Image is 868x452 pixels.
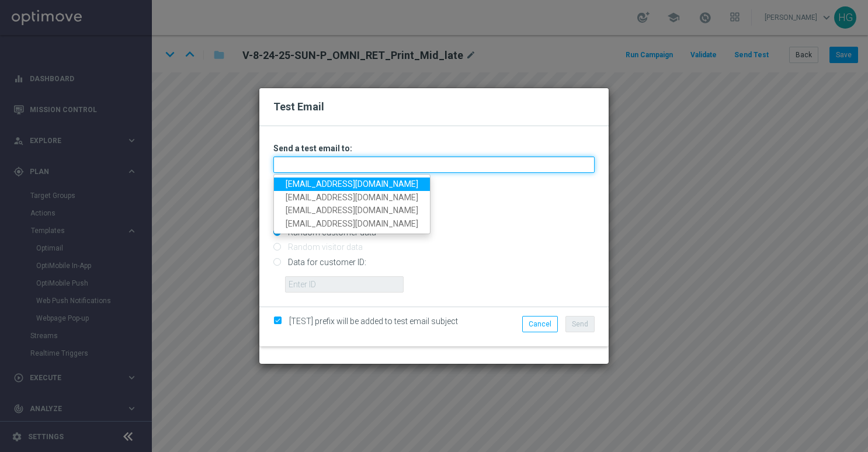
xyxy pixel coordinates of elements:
[274,178,430,191] a: [EMAIL_ADDRESS][DOMAIN_NAME]
[285,276,404,293] input: Enter ID
[273,100,595,114] h2: Test Email
[274,204,430,217] a: [EMAIL_ADDRESS][DOMAIN_NAME]
[522,316,558,332] button: Cancel
[273,176,595,186] p: Separate multiple addresses with commas
[273,210,595,220] p: Email with customer data
[274,217,430,231] a: [EMAIL_ADDRESS][DOMAIN_NAME]
[289,317,458,326] span: [TEST] prefix will be added to test email subject
[273,143,595,154] h3: Send a test email to:
[565,316,595,332] button: Send
[274,191,430,204] a: [EMAIL_ADDRESS][DOMAIN_NAME]
[572,320,588,328] span: Send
